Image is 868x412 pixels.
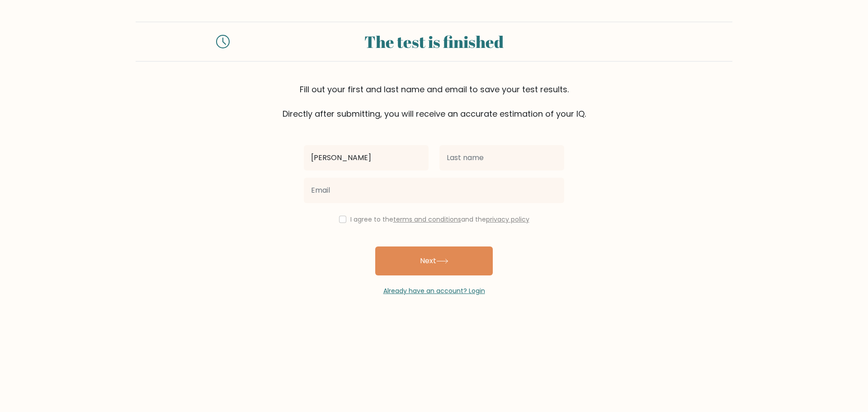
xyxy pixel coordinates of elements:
button: Next [375,246,493,275]
a: terms and conditions [393,215,461,224]
input: Email [304,178,564,203]
input: First name [304,145,429,170]
div: Fill out your first and last name and email to save your test results. Directly after submitting,... [136,83,732,120]
div: The test is finished [241,29,627,54]
label: I agree to the and the [350,215,529,224]
a: privacy policy [486,215,529,224]
a: Already have an account? Login [383,286,485,295]
input: Last name [439,145,564,170]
